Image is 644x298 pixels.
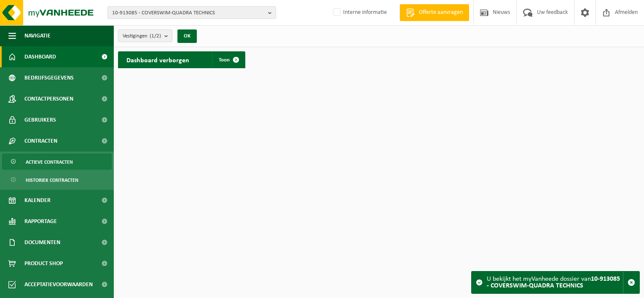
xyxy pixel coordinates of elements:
[24,109,56,130] span: Gebruikers
[26,172,78,188] span: Historiek contracten
[24,46,56,67] span: Dashboard
[112,7,265,19] span: 10-913085 - COVERSWIM-QUADRA TECHNICS
[219,57,230,63] span: Toon
[24,88,73,109] span: Contactpersonen
[24,253,63,274] span: Product Shop
[118,29,172,42] button: Vestigingen(1/2)
[400,4,469,21] a: Offerte aanvragen
[24,211,57,232] span: Rapportage
[487,271,623,293] div: U bekijkt het myVanheede dossier van
[24,25,51,46] span: Navigatie
[2,172,112,188] a: Historiek contracten
[487,276,620,289] strong: 10-913085 - COVERSWIM-QUADRA TECHNICS
[24,190,51,211] span: Kalender
[24,67,74,88] span: Bedrijfsgegevens
[24,274,93,295] span: Acceptatievoorwaarden
[24,232,60,253] span: Documenten
[2,154,112,170] a: Actieve contracten
[107,6,276,19] button: 10-913085 - COVERSWIM-QUADRA TECHNICS
[331,6,387,19] label: Interne informatie
[118,51,198,68] h2: Dashboard verborgen
[417,8,465,17] span: Offerte aanvragen
[26,154,73,170] span: Actieve contracten
[123,30,161,43] span: Vestigingen
[24,130,57,152] span: Contracten
[177,29,197,43] button: OK
[150,33,161,39] count: (1/2)
[212,51,244,68] a: Toon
